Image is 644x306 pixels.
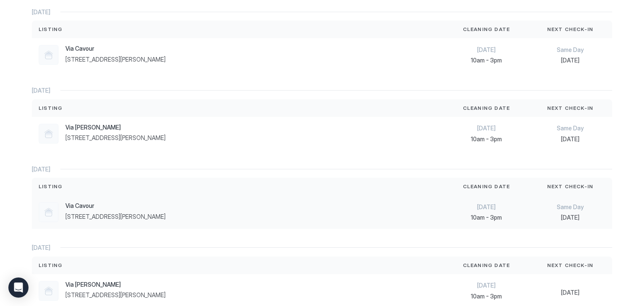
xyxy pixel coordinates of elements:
[39,104,62,112] span: Listing
[65,291,166,299] span: [STREET_ADDRESS][PERSON_NAME]
[32,8,50,16] span: [DATE]
[463,26,510,33] span: Cleaning Date
[547,262,594,269] span: Next Check-In
[32,87,50,94] span: [DATE]
[451,282,522,289] span: [DATE]
[451,135,522,143] span: 10am - 3pm
[535,135,605,143] span: [DATE]
[535,57,605,64] span: [DATE]
[535,46,605,54] span: Same Day
[39,26,62,33] span: Listing
[463,262,510,269] span: Cleaning Date
[39,183,62,190] span: Listing
[65,45,166,52] span: Via Cavour
[8,277,29,298] div: Open Intercom Messenger
[451,203,522,211] span: [DATE]
[451,57,522,64] span: 10am - 3pm
[547,104,594,112] span: Next Check-In
[535,203,605,211] span: Same Day
[451,293,522,300] span: 10am - 3pm
[535,289,605,296] span: [DATE]
[32,244,50,252] span: [DATE]
[65,56,166,63] span: [STREET_ADDRESS][PERSON_NAME]
[65,202,166,210] span: Via Cavour
[65,213,166,220] span: [STREET_ADDRESS][PERSON_NAME]
[39,262,62,269] span: Listing
[535,214,605,221] span: [DATE]
[463,104,510,112] span: Cleaning Date
[451,46,522,54] span: [DATE]
[32,166,50,173] span: [DATE]
[547,183,594,190] span: Next Check-In
[451,124,522,132] span: [DATE]
[65,124,166,131] span: Via [PERSON_NAME]
[65,281,166,288] span: Via [PERSON_NAME]
[65,134,166,142] span: [STREET_ADDRESS][PERSON_NAME]
[547,26,594,33] span: Next Check-In
[463,183,510,190] span: Cleaning Date
[451,214,522,221] span: 10am - 3pm
[535,124,605,132] span: Same Day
